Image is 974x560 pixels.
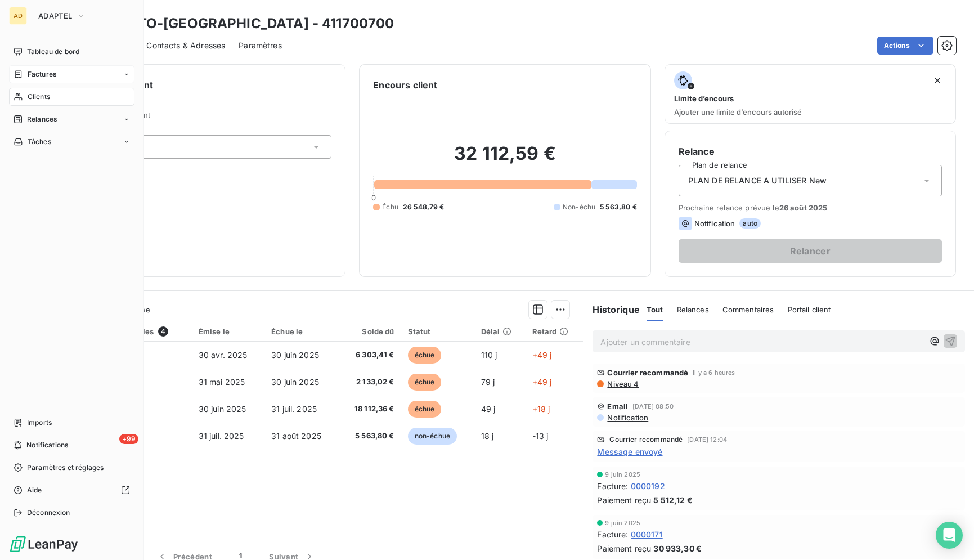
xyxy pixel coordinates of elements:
[532,350,552,360] span: +49 j
[693,369,735,376] span: il y a 6 heures
[28,92,50,102] span: Clients
[28,69,56,79] span: Factures
[345,431,394,442] span: 5 563,80 €
[408,428,457,445] span: non-échue
[27,114,57,124] span: Relances
[9,459,134,477] a: Paramètres et réglages
[722,305,774,314] span: Commentaires
[408,327,468,336] div: Statut
[739,218,761,229] span: auto
[146,40,225,51] span: Contacts & Adresses
[9,88,134,106] a: Clients
[605,471,640,478] span: 9 juin 2025
[597,543,651,554] span: Paiement reçu
[408,374,442,391] span: échue
[271,327,332,336] div: Échue le
[27,418,52,428] span: Imports
[779,203,828,212] span: 26 août 2025
[653,543,702,554] span: 30 933,30 €
[532,404,550,414] span: +18 j
[91,110,331,126] span: Propriétés Client
[345,377,394,388] span: 2 133,02 €
[936,522,963,549] div: Open Intercom Messenger
[27,508,70,518] span: Déconnexion
[877,37,933,55] button: Actions
[481,377,495,387] span: 79 j
[597,528,628,540] span: Facture :
[199,431,244,441] span: 31 juil. 2025
[481,404,496,414] span: 49 j
[199,350,248,360] span: 30 avr. 2025
[373,78,437,92] h6: Encours client
[9,7,27,25] div: AD
[38,11,72,20] span: ADAPTEL
[119,434,138,444] span: +99
[665,64,956,124] button: Limite d’encoursAjouter une limite d’encours autorisé
[632,403,674,410] span: [DATE] 08:50
[583,303,640,316] h6: Historique
[27,485,42,495] span: Aide
[788,305,831,314] span: Portail client
[9,43,134,61] a: Tableau de bord
[28,137,51,147] span: Tâches
[345,327,394,336] div: Solde dû
[606,379,639,388] span: Niveau 4
[27,47,79,57] span: Tableau de bord
[532,431,549,441] span: -13 j
[597,494,651,506] span: Paiement reçu
[199,377,245,387] span: 31 mai 2025
[677,305,709,314] span: Relances
[481,350,497,360] span: 110 j
[532,377,552,387] span: +49 j
[679,239,942,263] button: Relancer
[373,142,636,176] h2: 32 112,59 €
[532,327,577,336] div: Retard
[403,202,445,212] span: 26 548,79 €
[271,431,321,441] span: 31 août 2025
[631,480,665,492] span: 0000192
[600,202,637,212] span: 5 563,80 €
[271,350,319,360] span: 30 juin 2025
[688,175,827,186] span: PLAN DE RELANCE A UTILISER New
[687,436,727,443] span: [DATE] 12:04
[481,327,519,336] div: Délai
[631,528,663,540] span: 0000171
[239,40,282,51] span: Paramètres
[694,219,735,228] span: Notification
[605,519,640,526] span: 9 juin 2025
[481,431,494,441] span: 18 j
[408,401,442,418] span: échue
[9,133,134,151] a: Tâches
[408,347,442,364] span: échue
[597,446,662,458] span: Message envoyé
[199,404,246,414] span: 30 juin 2025
[674,107,802,117] span: Ajouter une limite d’encours autorisé
[158,326,168,337] span: 4
[679,203,942,212] span: Prochaine relance prévue le
[345,404,394,415] span: 18 112,36 €
[653,494,693,506] span: 5 512,12 €
[9,110,134,128] a: Relances
[371,193,376,202] span: 0
[26,440,68,450] span: Notifications
[99,14,394,34] h3: HORETO-[GEOGRAPHIC_DATA] - 411700700
[607,368,688,377] span: Courrier recommandé
[68,78,331,92] h6: Informations client
[679,145,942,158] h6: Relance
[9,414,134,432] a: Imports
[609,436,683,443] span: Courrier recommandé
[271,377,319,387] span: 30 juin 2025
[674,94,734,103] span: Limite d’encours
[9,481,134,499] a: Aide
[597,480,628,492] span: Facture :
[9,65,134,83] a: Factures
[271,404,317,414] span: 31 juil. 2025
[563,202,595,212] span: Non-échu
[199,327,258,336] div: Émise le
[27,463,104,473] span: Paramètres et réglages
[647,305,663,314] span: Tout
[607,402,628,411] span: Email
[606,413,648,422] span: Notification
[9,535,79,553] img: Logo LeanPay
[382,202,398,212] span: Échu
